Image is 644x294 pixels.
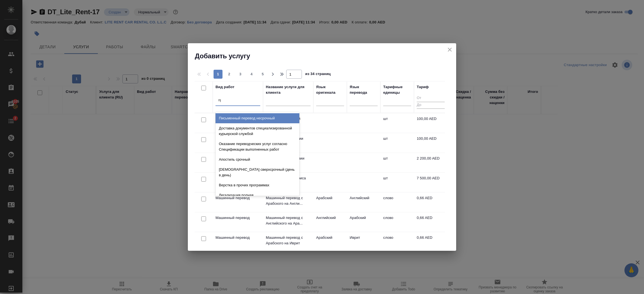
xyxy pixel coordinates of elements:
input: От [417,95,445,102]
div: Доставка документов специализированной курьерской службой [216,123,299,139]
button: 3 [236,70,245,79]
td: Арабский [347,212,380,232]
span: 5 [258,71,267,77]
button: 5 [258,70,267,79]
div: Верстка в прочих программах [216,180,299,190]
div: [DEMOGRAPHIC_DATA] сверхсрочный (день в день) [216,165,299,180]
td: 100,00 AED [414,113,448,133]
p: Машинный перевод с Английского на Ара... [266,215,311,226]
td: 0,66 AED [414,232,448,252]
button: 2 [225,70,234,79]
td: 7 500,00 AED [414,173,448,192]
td: 100,00 AED [414,133,448,153]
td: шт [380,133,414,153]
p: Машинный перевод с Арабского на Англи... [266,195,311,206]
td: слово [380,232,414,252]
td: шт [380,153,414,172]
input: До [417,102,445,109]
div: Название услуги для клиента [266,84,311,95]
td: слово [380,192,414,212]
div: Письменный перевод несрочный [216,113,299,123]
td: 0,66 AED [414,212,448,232]
span: 4 [247,71,256,77]
span: 3 [236,71,245,77]
td: Английский [347,192,380,212]
span: из 34 страниц [305,71,331,79]
div: Легализация полная [216,190,299,200]
td: шт [380,113,414,133]
td: Арабский [313,232,347,252]
p: Машинный перевод с Арабского на Иврит [266,235,311,246]
div: Вид работ [216,84,235,90]
span: 2 [225,71,234,77]
td: 0,66 AED [414,192,448,212]
td: Иврит [347,232,380,252]
div: Апостиль срочный [216,155,299,165]
h2: Добавить услугу [195,52,456,61]
td: Арабский [313,192,347,212]
p: Машинный перевод [216,235,260,240]
td: 2 200,00 AED [414,153,448,172]
p: Машинный перевод [216,195,260,201]
div: Язык перевода [350,84,378,95]
td: слово [380,212,414,232]
div: Тариф [417,84,429,90]
div: Оказание переводческих услуг согласно Спецификации выполненных работ [216,139,299,155]
button: 4 [247,70,256,79]
p: Машинный перевод [216,215,260,221]
td: Английский [313,212,347,232]
td: шт [380,173,414,192]
button: close [446,45,454,54]
div: Язык оригинала [316,84,344,95]
div: Тарифные единицы [383,84,411,95]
